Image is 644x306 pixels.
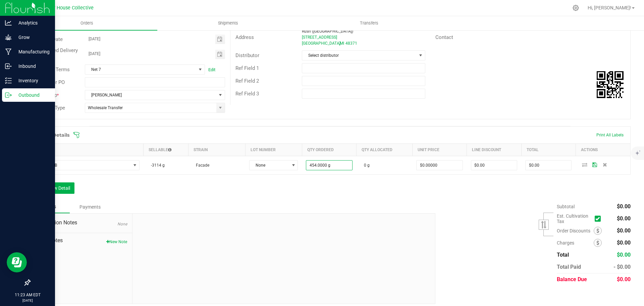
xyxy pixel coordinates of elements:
th: Item [30,144,144,156]
inline-svg: Manufacturing [5,48,12,55]
span: FAC - F/B [35,161,131,170]
span: Rush ([GEOGRAPHIC_DATA]) [302,29,353,34]
p: Analytics [12,19,52,27]
p: Inbound [12,62,52,70]
th: Unit Price [412,144,467,156]
span: 48371 [345,41,357,46]
span: [GEOGRAPHIC_DATA] [302,41,340,46]
span: Transfers [351,20,387,26]
span: Toggle calendar [215,50,225,59]
span: $0.00 [617,203,631,210]
span: $0.00 [617,215,631,222]
span: Requested Delivery Date [35,47,78,61]
inline-svg: Grow [5,34,12,41]
span: None [117,222,127,226]
span: [STREET_ADDRESS] [302,35,337,40]
span: None [250,161,289,170]
span: [PERSON_NAME] [85,90,216,100]
p: Manufacturing [12,48,52,56]
span: Hi, [PERSON_NAME]! [588,5,631,10]
span: Balance Due [557,276,587,282]
span: Save Order Detail [590,163,600,167]
input: 0 [417,161,462,170]
span: Charges [557,240,594,246]
span: Delete Order Detail [600,163,610,167]
span: Distributor [235,52,259,58]
span: Total [557,252,569,258]
div: Payments [70,201,110,213]
th: Qty Ordered [302,144,356,156]
span: , [339,41,340,46]
span: $0.00 [617,239,631,246]
span: Address [235,34,254,40]
div: Manage settings [572,5,580,11]
qrcode: 00000121 [597,71,624,98]
button: New Note [106,239,127,245]
span: Order Notes [35,236,127,245]
span: $0.00 [617,276,631,282]
span: Orders [71,20,102,26]
span: Ref Field 1 [235,65,259,71]
th: Lot Number [245,144,302,156]
a: Edit [208,67,215,72]
span: Net 7 [85,65,196,74]
p: Grow [12,33,52,41]
span: Contact [435,34,453,40]
span: $0.00 [617,227,631,234]
th: Actions [576,144,630,156]
p: 11:23 AM EDT [3,292,52,298]
a: Shipments [157,16,299,30]
span: 0 g [361,163,370,168]
span: -3114 g [148,163,165,168]
th: Total [521,144,576,156]
inline-svg: Analytics [5,19,12,26]
span: - $0.00 [613,264,631,270]
th: Sellable [144,144,189,156]
span: Order Discounts [557,228,594,233]
a: Orders [16,16,157,30]
th: Strain [189,144,245,156]
span: Arbor House Collective [44,5,94,11]
span: MI [340,41,344,46]
input: 0 [471,161,517,170]
span: Facade [193,163,209,168]
span: Ref Field 3 [235,91,259,97]
span: Total Paid [557,264,581,270]
p: Outbound [12,91,52,99]
inline-svg: Inbound [5,63,12,70]
span: Calculate cultivation tax [595,214,604,223]
p: [DATE] [3,298,52,303]
img: Scan me! [597,71,624,98]
p: Inventory [12,77,52,85]
span: Select distributor [302,51,416,60]
a: Transfers [299,16,440,30]
span: $0.00 [617,252,631,258]
span: Ref Field 2 [235,78,259,84]
span: Destination Notes [35,219,127,227]
span: Shipments [209,20,247,26]
inline-svg: Inventory [5,77,12,84]
inline-svg: Outbound [5,92,12,98]
input: 0 [526,161,571,170]
input: 0 [306,161,352,170]
span: Est. Cultivation Tax [557,213,592,224]
iframe: Resource center [7,252,27,272]
th: Line Discount [467,144,521,156]
span: Subtotal [557,204,575,209]
span: Toggle calendar [215,35,225,44]
th: Qty Allocated [357,144,412,156]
